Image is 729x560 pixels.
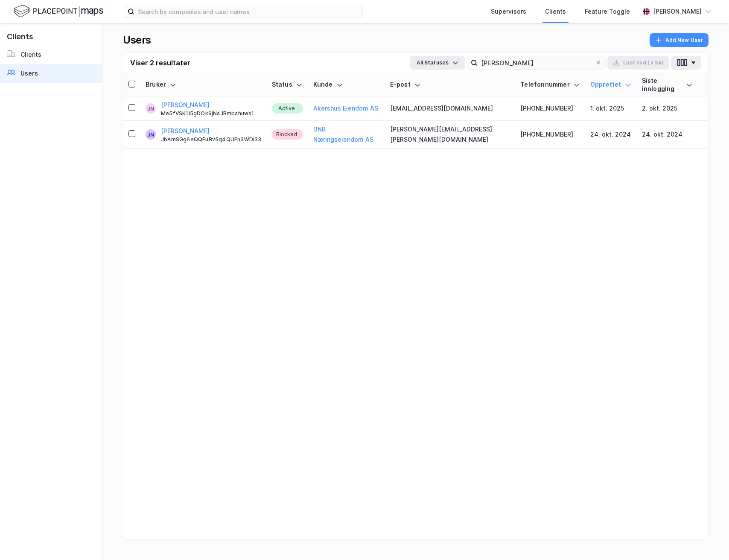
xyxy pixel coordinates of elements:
td: 1. okt. 2025 [585,96,637,121]
div: [PHONE_NUMBER] [520,103,580,114]
div: Status [272,81,303,89]
div: Telefonnummer [520,81,580,89]
div: JbAmSGg6eQQEuBv5q4QUFn3WDi33 [161,136,262,143]
div: Siste innlogging [642,77,693,93]
input: Search user by name, email or client [478,56,595,69]
div: Me5fVSK1l5gDOk9jNaJBmbahuws1 [161,110,262,117]
div: Bruker [146,81,262,89]
div: [PERSON_NAME] [653,6,702,17]
div: [PHONE_NUMBER] [520,129,580,140]
iframe: Chat Widget [686,519,729,560]
button: [PERSON_NAME] [161,126,210,136]
div: JN [147,103,154,114]
div: Opprettet [590,81,632,89]
div: Clients [545,6,566,17]
td: 2. okt. 2025 [637,96,698,121]
input: Search by companies and user names [134,5,362,18]
button: All Statuses [410,56,465,70]
div: Kontrollprogram for chat [686,519,729,560]
div: Supervisors [491,6,526,17]
div: Feature Toggle [585,6,630,17]
div: Users [20,68,38,79]
div: Users [123,33,151,47]
div: JN [147,129,154,140]
td: 24. okt. 2024 [585,121,637,149]
div: E-post [390,81,510,89]
button: Add New User [650,33,709,47]
div: Clients [20,50,41,60]
td: [PERSON_NAME][EMAIL_ADDRESS][PERSON_NAME][DOMAIN_NAME] [385,121,516,149]
td: 24. okt. 2024 [637,121,698,149]
img: logo.f888ab2527a4732fd821a326f86c7f29.svg [14,4,103,19]
div: Kunde [313,81,380,89]
td: [EMAIL_ADDRESS][DOMAIN_NAME] [385,96,516,121]
button: DNB Næringseiendom AS [313,124,380,145]
div: Viser 2 resultater [130,58,190,68]
button: Akershus Eiendom AS [313,103,378,114]
button: [PERSON_NAME] [161,100,210,110]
